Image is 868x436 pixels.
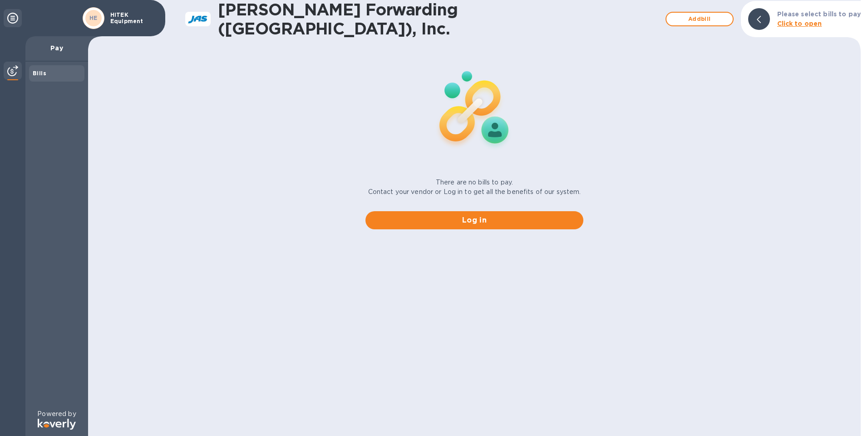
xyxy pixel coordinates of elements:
p: Pay [33,44,81,53]
b: HE [89,15,98,21]
img: Logo [38,419,76,430]
p: HITEK Equipment [110,12,156,24]
button: Log in [365,211,583,229]
button: Addbill [666,12,734,26]
span: Add bill [674,14,725,24]
b: Click to open [777,20,822,27]
p: There are no bills to pay. Contact your vendor or Log in to get all the benefits of our system. [368,178,581,197]
b: Please select bills to pay [777,10,861,18]
b: Bills [33,70,46,77]
span: Log in [373,215,576,226]
p: Powered by [37,409,76,419]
